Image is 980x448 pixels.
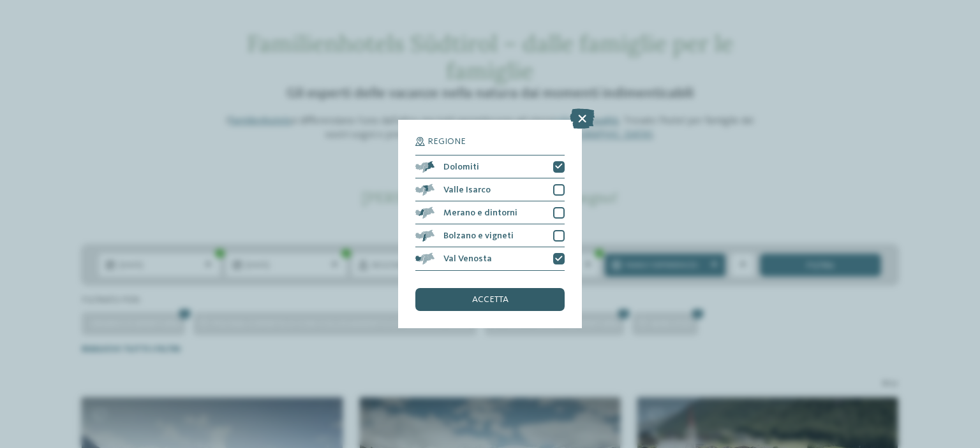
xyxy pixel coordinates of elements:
span: Val Venosta [443,254,492,263]
span: Bolzano e vigneti [443,231,514,240]
span: Valle Isarco [443,185,491,194]
span: Dolomiti [443,163,479,171]
span: accetta [472,295,509,304]
span: Merano e dintorni [443,208,517,217]
span: Regione [427,137,466,146]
